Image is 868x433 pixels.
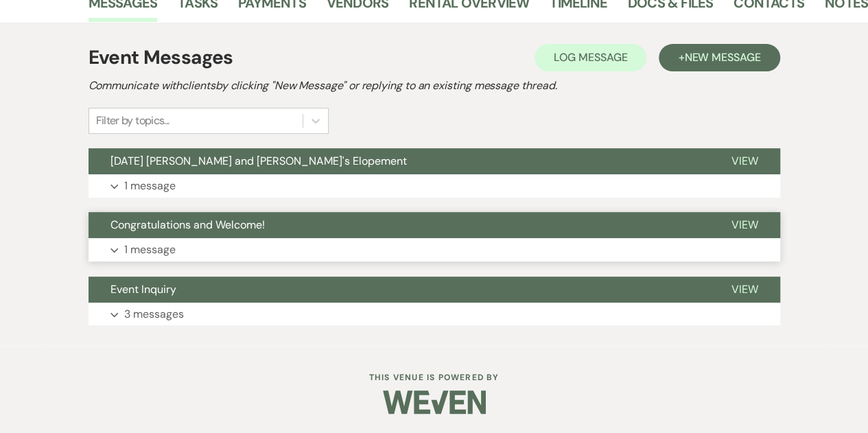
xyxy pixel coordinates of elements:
[110,282,176,296] span: Event Inquiry
[89,212,709,238] button: Congratulations and Welcome!
[124,241,176,259] p: 1 message
[96,113,169,129] div: Filter by topics...
[124,305,184,323] p: 3 messages
[89,43,233,72] h1: Event Messages
[731,282,758,296] span: View
[731,218,758,232] span: View
[89,148,709,174] button: [DATE] [PERSON_NAME] and [PERSON_NAME]'s Elopement
[383,378,486,426] img: Weven Logo
[89,303,780,326] button: 3 messages
[684,50,760,65] span: New Message
[89,174,780,198] button: 1 message
[659,44,779,71] button: +New Message
[110,154,407,168] span: [DATE] [PERSON_NAME] and [PERSON_NAME]'s Elopement
[554,50,627,65] span: Log Message
[709,148,780,174] button: View
[89,277,709,303] button: Event Inquiry
[124,177,176,195] p: 1 message
[89,238,780,261] button: 1 message
[535,44,646,71] button: Log Message
[709,277,780,303] button: View
[110,218,265,232] span: Congratulations and Welcome!
[709,212,780,238] button: View
[89,78,780,94] h2: Communicate with clients by clicking "New Message" or replying to an existing message thread.
[731,154,758,168] span: View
